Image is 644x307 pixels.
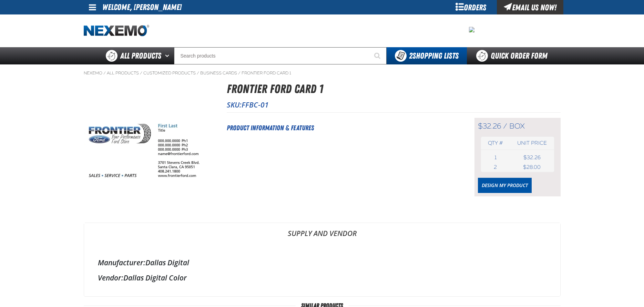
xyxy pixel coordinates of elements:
a: Quick Order Form [467,47,560,64]
span: 1 [494,154,497,161]
a: Customized Products [143,70,196,76]
td: $32.26 [510,153,554,162]
span: 2 [494,164,497,170]
input: Search [174,47,387,64]
label: Manufacturer: [98,258,145,267]
p: SKU: [227,100,561,110]
span: / [238,70,241,76]
div: Dallas Digital [98,258,546,267]
a: Frontier Ford Card 1 [242,70,291,76]
button: Open All Products pages [163,47,174,64]
strong: 2 [409,51,412,61]
span: / [103,70,106,76]
h2: Product Information & Features [227,123,457,133]
span: FFBC-01 [242,100,269,110]
span: / [197,70,199,76]
img: Nexemo logo [84,25,149,37]
span: All Products [120,50,161,62]
span: box [509,122,525,131]
a: Home [84,25,149,37]
span: $32.26 [478,122,501,131]
img: Frontier Ford Card 1 [84,107,214,182]
nav: Breadcrumbs [84,70,561,76]
td: $28.00 [510,162,554,172]
span: / [140,70,142,76]
a: All Products [107,70,139,76]
a: Nexemo [84,70,102,76]
h1: Frontier Ford Card 1 [227,80,561,98]
button: Start Searching [369,47,387,64]
label: Vendor: [98,273,123,283]
div: Dallas Digital Color [98,273,546,283]
th: Unit price [510,137,554,150]
span: Shopping Lists [409,51,459,61]
button: You have 2 Shopping Lists. Open to view details [387,47,467,64]
span: / [503,122,507,131]
img: a16c09d2614d0dd13c7523e6b8547ec9.png [469,27,474,32]
a: Supply and Vendor [84,223,560,244]
a: Design My Product [478,178,532,193]
th: Qty # [481,137,510,150]
a: Business Cards [200,70,237,76]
